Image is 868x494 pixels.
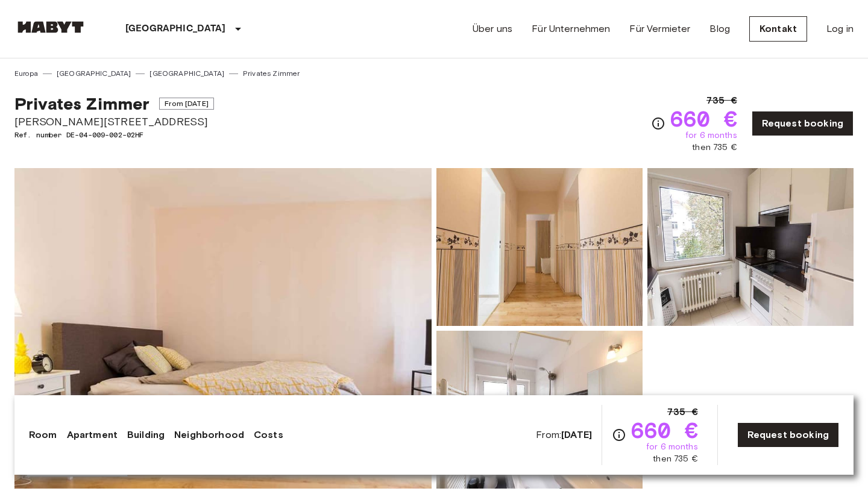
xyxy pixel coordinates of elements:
[14,130,214,140] span: Ref. number DE-04-009-002-02HF
[651,116,665,131] svg: Check cost overview for full price breakdown. Please note that discounts apply to new joiners onl...
[653,453,698,465] span: then 735 €
[612,428,626,442] svg: Check cost overview for full price breakdown. Please note that discounts apply to new joiners onl...
[125,22,226,36] p: [GEOGRAPHIC_DATA]
[670,108,737,130] span: 660 €
[685,130,737,142] span: for 6 months
[14,68,38,79] a: Europa
[127,428,165,442] a: Building
[692,142,737,154] span: then 735 €
[243,68,300,79] a: Privates Zimmer
[174,428,244,442] a: Neighborhood
[67,428,118,442] a: Apartment
[149,68,224,79] a: [GEOGRAPHIC_DATA]
[57,68,131,79] a: [GEOGRAPHIC_DATA]
[629,22,690,36] a: Für Vermieter
[706,93,737,108] span: 735 €
[536,428,592,442] span: From:
[631,419,698,441] span: 660 €
[561,429,592,440] b: [DATE]
[14,21,87,33] img: Habyt
[473,22,512,36] a: Über uns
[436,168,643,326] img: Picture of unit DE-04-009-002-02HF
[254,428,283,442] a: Costs
[709,22,730,36] a: Blog
[749,16,807,42] a: Kontakt
[14,93,149,114] span: Privates Zimmer
[29,428,57,442] a: Room
[159,98,214,110] span: From [DATE]
[752,111,854,136] a: Request booking
[667,405,698,419] span: 735 €
[14,114,214,130] span: [PERSON_NAME][STREET_ADDRESS]
[826,22,854,36] a: Log in
[436,331,643,489] img: Picture of unit DE-04-009-002-02HF
[737,422,839,448] a: Request booking
[14,168,432,489] img: Marketing picture of unit DE-04-009-002-02HF
[647,168,854,326] img: Picture of unit DE-04-009-002-02HF
[532,22,610,36] a: Für Unternehmen
[646,441,698,453] span: for 6 months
